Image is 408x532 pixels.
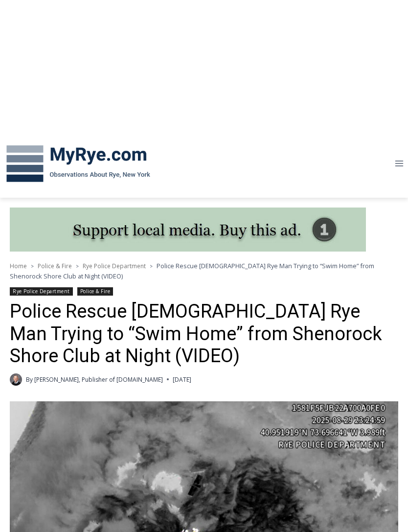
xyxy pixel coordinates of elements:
[76,263,79,270] span: >
[10,262,27,270] a: Home
[26,375,33,384] span: By
[83,262,146,270] a: Rye Police Department
[10,373,22,386] a: Author image
[10,208,366,252] img: support local media, buy this ad
[150,263,153,270] span: >
[10,261,398,281] nav: Breadcrumbs
[10,287,73,296] a: Rye Police Department
[10,261,374,280] span: Police Rescue [DEMOGRAPHIC_DATA] Rye Man Trying to “Swim Home” from Shenorock Shore Club at Night...
[38,262,72,270] a: Police & Fire
[10,301,398,368] h1: Police Rescue [DEMOGRAPHIC_DATA] Rye Man Trying to “Swim Home” from Shenorock Shore Club at Night...
[77,287,113,296] a: Police & Fire
[390,156,408,171] button: Open menu
[173,375,191,384] time: [DATE]
[31,263,34,270] span: >
[34,375,163,384] a: [PERSON_NAME], Publisher of [DOMAIN_NAME]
